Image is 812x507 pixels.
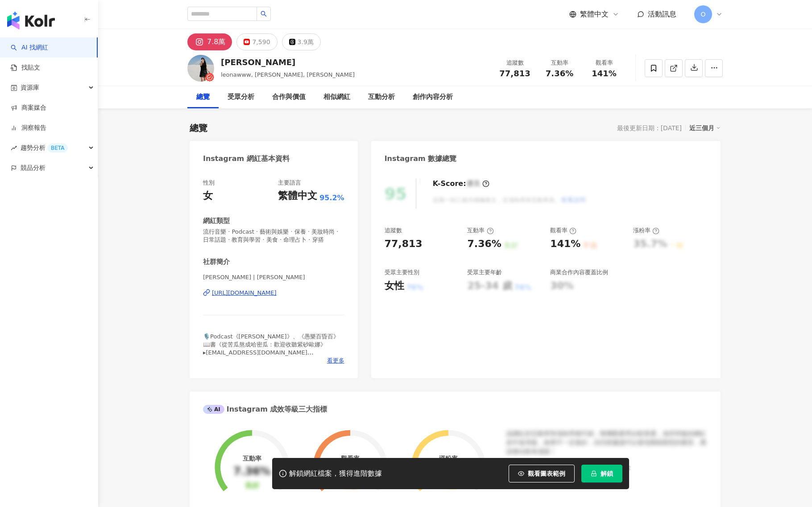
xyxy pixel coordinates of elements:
div: 近三個月 [689,122,721,134]
div: 性別 [203,179,215,187]
span: 流行音樂 · Podcast · 藝術與娛樂 · 保養 · 美妝時尚 · 日常話題 · 教育與學習 · 美食 · 命理占卜 · 穿搭 [203,228,344,244]
span: 競品分析 [21,158,46,178]
div: 商業合作內容覆蓋比例 [550,268,608,276]
div: 女 [203,189,213,203]
div: 受眾主要年齡 [467,268,502,276]
span: search [261,11,267,17]
button: 7,590 [236,33,277,50]
div: 該網紅的互動率和漲粉率都不錯，唯獨觀看率比較普通，為同等級的網紅的中低等級，效果不一定會好，但仍然建議可以發包開箱類型的案型，應該會比較有成效！ [506,429,707,456]
div: 互動率 [243,455,261,462]
span: lock [591,470,597,477]
div: Instagram 網紅基本資料 [203,154,290,164]
div: 觀看率 [341,455,360,462]
div: 繁體中文 [278,189,317,203]
img: KOL Avatar [187,55,214,82]
div: 女性 [385,279,404,293]
img: logo [7,12,55,29]
span: O [700,9,705,19]
div: 網紅類型 [203,216,230,226]
a: 洞察報告 [11,124,46,132]
div: 主要語言 [278,179,301,187]
a: 找貼文 [11,63,40,72]
div: 合作與價值 [272,92,306,103]
div: [URL][DOMAIN_NAME] [212,289,277,297]
div: 總覽 [196,92,210,103]
button: 解鎖 [581,465,622,482]
div: BETA [47,144,68,153]
button: 3.9萬 [282,33,321,50]
div: 追蹤數 [498,58,532,67]
span: 資源庫 [21,78,39,98]
div: 7,590 [252,36,270,48]
div: 總覽 [190,122,207,134]
div: AI [203,405,224,414]
span: 繁體中文 [580,9,609,19]
span: 95.2% [319,193,344,203]
div: 觀看率 [550,227,576,235]
span: 7.36% [546,69,573,78]
div: 相似網紅 [323,92,350,103]
span: 141% [592,69,617,78]
span: 看更多 [327,357,344,365]
div: 受眾分析 [228,92,254,103]
div: 3.9萬 [298,36,314,48]
div: 7.36% [467,237,501,251]
div: 觀看率 [587,58,621,67]
div: Instagram 數據總覽 [385,154,457,164]
div: 受眾主要性別 [385,268,419,276]
div: Instagram 成效等級三大指標 [203,404,327,414]
div: K-Score : [433,179,489,189]
div: 社群簡介 [203,257,230,267]
div: [PERSON_NAME] [221,57,355,68]
span: rise [11,145,17,151]
span: 🎙️Podcast《[PERSON_NAME]》、《愚樂百昏百》 📖書《從苦瓜熬成哈密瓜：歡迎收聽紫砂歐娜》 ▸[EMAIL_ADDRESS][DOMAIN_NAME] ▸備用小號 @leona... [203,333,339,364]
div: 創作內容分析 [413,92,453,103]
span: 趨勢分析 [21,138,68,158]
div: 互動分析 [368,92,395,103]
button: 7.8萬 [187,33,232,50]
div: 互動率 [543,58,576,67]
a: [URL][DOMAIN_NAME] [203,289,344,297]
div: 追蹤數 [385,227,402,235]
a: 商案媒合 [11,103,46,112]
div: 最後更新日期：[DATE] [617,124,682,132]
span: 77,813 [499,69,530,78]
div: 141% [550,237,580,251]
a: searchAI 找網紅 [11,43,48,52]
span: 觀看圖表範例 [528,470,565,477]
div: 7.8萬 [207,36,225,48]
span: leonawww, [PERSON_NAME], [PERSON_NAME] [221,71,355,78]
span: [PERSON_NAME] | [PERSON_NAME] [203,273,344,281]
span: 解鎖 [601,470,613,477]
div: 77,813 [385,237,423,251]
div: 漲粉率 [439,455,458,462]
div: 互動率 [467,227,493,235]
span: 活動訊息 [648,10,676,18]
button: 觀看圖表範例 [509,465,575,482]
div: 漲粉率 [633,227,659,235]
div: 解鎖網紅檔案，獲得進階數據 [289,469,382,478]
